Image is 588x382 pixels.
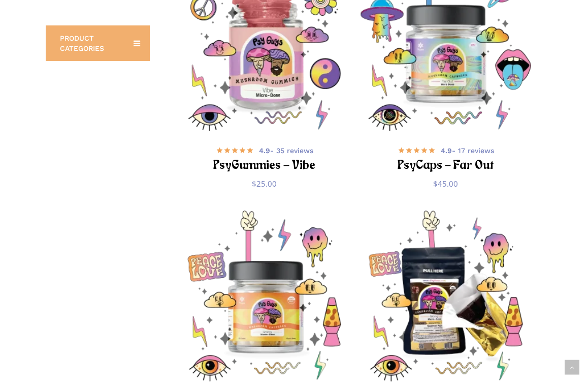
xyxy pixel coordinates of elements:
bdi: 25.00 [252,179,277,189]
a: PRODUCT CATEGORIES [46,25,150,61]
span: - 35 reviews [259,145,313,156]
span: PRODUCT CATEGORIES [60,33,121,53]
a: 4.9- 35 reviews PsyGummies – Vibe [190,144,339,171]
b: 4.9 [259,146,270,155]
h2: PsyCaps – Far Out [372,157,520,175]
span: $ [252,179,256,189]
a: 4.9- 17 reviews PsyCaps – Far Out [372,144,520,171]
a: Back to top [565,360,579,375]
span: - 17 reviews [441,145,494,156]
b: 4.9 [441,146,452,155]
h2: PsyGummies – Vibe [190,157,339,175]
bdi: 45.00 [433,179,458,189]
span: $ [433,179,438,189]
